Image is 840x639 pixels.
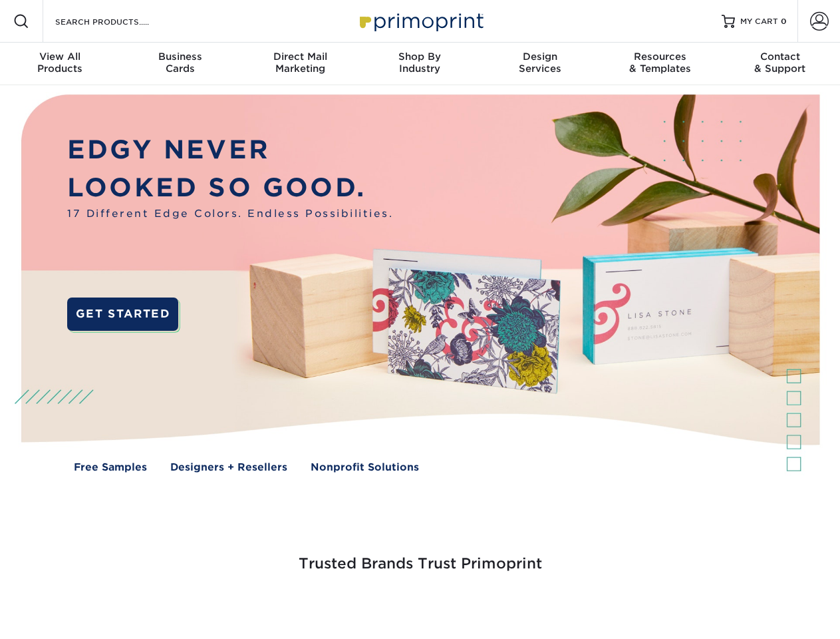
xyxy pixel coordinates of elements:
span: Shop By [360,51,480,63]
div: Services [480,51,600,75]
img: Primoprint [354,7,487,35]
a: Designers + Resellers [170,460,287,475]
a: Nonprofit Solutions [311,460,419,475]
div: & Support [720,51,840,75]
span: MY CART [740,16,778,27]
a: DesignServices [480,43,600,85]
div: Cards [120,51,239,75]
a: Contact& Support [720,43,840,85]
div: Marketing [240,51,360,75]
a: GET STARTED [67,298,178,331]
a: Shop ByIndustry [360,43,480,85]
p: LOOKED SO GOOD. [67,169,393,207]
span: 0 [781,17,787,26]
input: SEARCH PRODUCTS..... [54,13,184,29]
span: 17 Different Edge Colors. Endless Possibilities. [67,206,393,222]
span: Direct Mail [240,51,360,63]
span: Resources [600,51,720,63]
p: EDGY NEVER [67,131,393,169]
a: BusinessCards [120,43,239,85]
a: Direct MailMarketing [240,43,360,85]
h3: Trusted Brands Trust Primoprint [31,523,809,588]
div: Industry [360,51,480,75]
a: Free Samples [74,460,147,475]
span: Design [480,51,600,63]
span: Contact [720,51,840,63]
div: & Templates [600,51,720,75]
span: Business [120,51,239,63]
a: Resources& Templates [600,43,720,85]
